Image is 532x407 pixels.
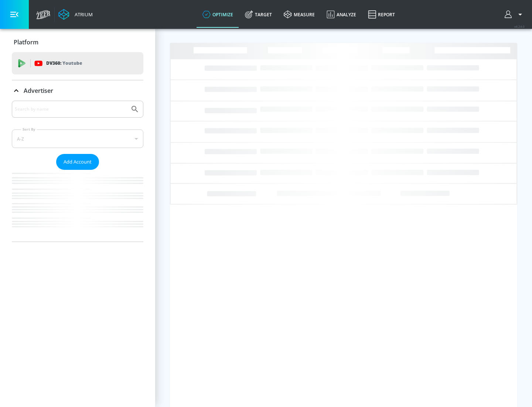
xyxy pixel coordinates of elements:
input: Search by name [15,104,127,114]
a: Atrium [58,9,93,20]
div: A-Z [12,129,143,148]
div: Atrium [72,11,93,18]
div: Advertiser [12,80,143,101]
button: Add Account [56,154,99,170]
a: Report [362,1,401,28]
div: Platform [12,32,143,53]
div: Advertiser [12,101,143,242]
p: DV360: [46,59,82,67]
a: Analyze [321,1,362,28]
label: Sort By [21,127,37,132]
p: Advertiser [24,87,53,95]
nav: list of Advertiser [12,170,143,242]
p: Platform [14,38,38,46]
a: optimize [197,1,239,28]
a: Target [239,1,278,28]
span: v 4.24.0 [514,24,525,28]
span: Add Account [64,158,92,166]
a: measure [278,1,321,28]
p: Youtube [62,59,82,67]
div: DV360: Youtube [12,52,143,74]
